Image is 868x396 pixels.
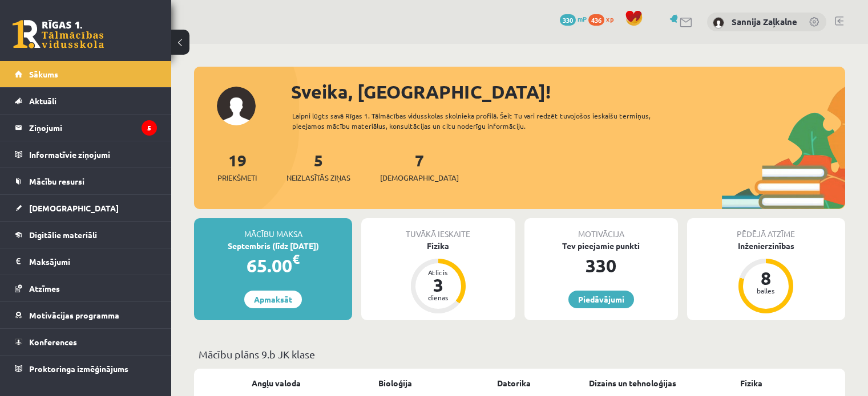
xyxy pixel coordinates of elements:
[560,14,587,23] a: 330 mP
[29,96,56,106] span: Aktuāli
[361,218,515,240] div: Tuvākā ieskaite
[252,377,301,389] a: Angļu valoda
[15,356,157,382] a: Proktoringa izmēģinājums
[286,150,350,183] a: 5Neizlasītās ziņas
[291,78,845,105] div: Sveika, [GEOGRAPHIC_DATA]!
[29,230,97,240] span: Digitālie materiāli
[524,218,678,240] div: Motivācija
[194,240,352,252] div: Septembris (līdz [DATE])
[217,150,257,183] a: 19Priekšmeti
[29,176,84,186] span: Mācību resursi
[732,16,797,27] a: Sannija Zaļkalne
[13,20,104,48] a: Rīgas 1. Tālmācības vidusskola
[29,337,77,347] span: Konferences
[29,115,157,141] legend: Ziņojumi
[380,150,459,183] a: 7[DEMOGRAPHIC_DATA]
[194,252,352,279] div: 65.00
[687,218,845,240] div: Pēdējā atzīme
[361,240,515,252] div: Fizika
[749,269,783,287] div: 8
[588,14,619,23] a: 436 xp
[15,222,157,248] a: Digitālie materiāli
[740,377,762,389] a: Fizika
[687,240,845,252] div: Inženierzinības
[142,120,157,136] i: 5
[361,240,515,315] a: Fizika Atlicis 3 dienas
[606,14,613,23] span: xp
[15,248,157,275] a: Maksājumi
[29,248,157,275] legend: Maksājumi
[15,329,157,355] a: Konferences
[15,61,157,87] a: Sākums
[421,294,455,301] div: dienas
[713,17,724,28] img: Sannija Zaļkalne
[578,14,587,23] span: mP
[286,172,350,183] span: Neizlasītās ziņas
[29,141,157,168] legend: Informatīvie ziņojumi
[29,364,128,374] span: Proktoringa izmēģinājums
[217,172,257,183] span: Priekšmeti
[497,377,531,389] a: Datorika
[421,276,455,294] div: 3
[194,218,352,240] div: Mācību maksa
[589,377,676,389] a: Dizains un tehnoloģijas
[524,240,678,252] div: Tev pieejamie punkti
[15,275,157,301] a: Atzīmes
[749,287,783,294] div: balles
[380,172,459,183] span: [DEMOGRAPHIC_DATA]
[421,269,455,276] div: Atlicis
[568,291,634,308] a: Piedāvājumi
[29,310,119,320] span: Motivācijas programma
[29,283,60,293] span: Atzīmes
[292,251,300,267] span: €
[15,88,157,114] a: Aktuāli
[15,195,157,221] a: [DEMOGRAPHIC_DATA]
[15,302,157,328] a: Motivācijas programma
[244,291,302,308] a: Apmaksāt
[687,240,845,315] a: Inženierzinības 8 balles
[588,14,604,26] span: 436
[292,111,683,131] div: Laipni lūgts savā Rīgas 1. Tālmācības vidusskolas skolnieka profilā. Šeit Tu vari redzēt tuvojošo...
[199,346,841,362] p: Mācību plāns 9.b JK klase
[560,14,576,26] span: 330
[378,377,412,389] a: Bioloģija
[29,203,119,213] span: [DEMOGRAPHIC_DATA]
[15,168,157,194] a: Mācību resursi
[524,252,678,279] div: 330
[15,141,157,168] a: Informatīvie ziņojumi
[15,115,157,141] a: Ziņojumi5
[29,69,58,79] span: Sākums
